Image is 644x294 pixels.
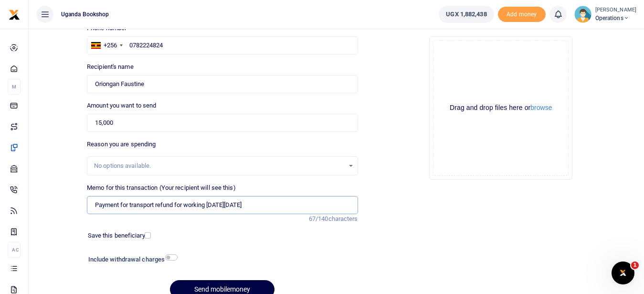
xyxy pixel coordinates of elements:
span: 1 [631,261,639,269]
div: File Uploader [429,36,572,180]
span: characters [328,215,358,222]
button: browse [530,104,552,111]
h6: Include withdrawal charges [88,256,173,263]
span: UGX 1,882,438 [446,10,486,19]
li: Ac [8,242,21,258]
label: Save this beneficiary [88,231,145,240]
div: Drag and drop files here or [433,103,568,112]
a: UGX 1,882,438 [439,6,494,23]
div: No options available. [94,161,344,171]
label: Amount you want to send [87,101,156,110]
label: Reason you are spending [87,140,156,149]
span: Operations [595,14,636,22]
li: Toup your wallet [498,7,546,22]
label: Recipient's name [87,62,134,72]
a: profile-user [PERSON_NAME] Operations [574,6,636,23]
a: logo-small logo-large logo-large [9,11,20,18]
span: 67/140 [309,215,328,222]
span: Add money [498,7,546,22]
iframe: Intercom live chat [612,261,634,284]
div: Uganda: +256 [87,37,126,54]
input: Enter extra information [87,196,358,214]
img: profile-user [574,6,591,23]
img: logo-small [9,9,20,21]
span: Uganda bookshop [57,10,113,19]
a: Add money [498,10,546,17]
input: UGX [87,114,358,132]
label: Memo for this transaction (Your recipient will see this) [87,183,236,193]
input: Loading name... [87,75,358,93]
small: [PERSON_NAME] [595,6,636,14]
input: Enter phone number [87,36,358,54]
li: M [8,79,21,95]
li: Wallet ballance [435,6,497,23]
div: +256 [104,41,117,50]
